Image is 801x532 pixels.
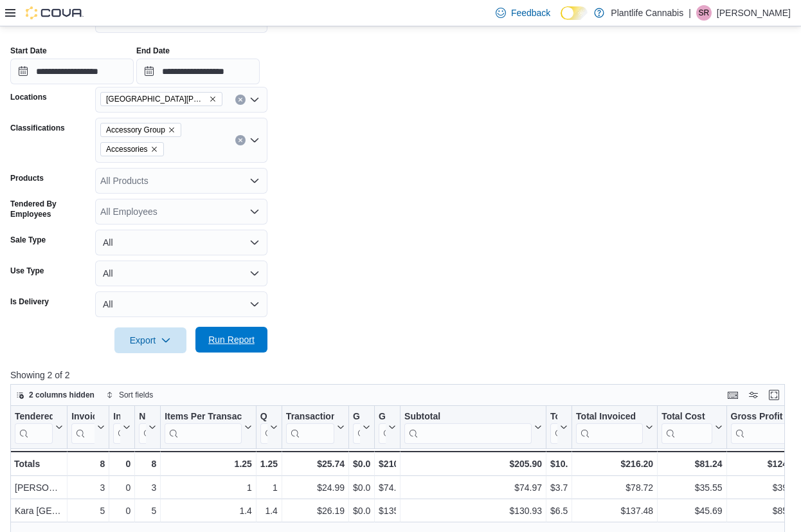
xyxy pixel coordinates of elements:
div: $0.00 [353,481,370,496]
div: $6.55 [550,504,568,519]
span: Fort McMurray - Eagle Ridge [100,92,222,106]
div: 3 [71,481,105,496]
div: Total Cost [661,411,712,423]
div: 8 [71,456,105,472]
div: Total Invoiced [576,411,643,444]
button: Clear input [235,95,246,105]
div: 5 [71,504,105,519]
div: Transaction Average [286,411,334,444]
p: Plantlife Cannabis [611,5,683,21]
div: 0 [113,481,130,496]
button: Open list of options [249,206,260,217]
div: Invoices Ref [113,411,120,423]
div: Subtotal [404,411,532,423]
button: Export [114,327,186,353]
div: 5 [139,504,156,519]
div: $74.97 [379,481,396,496]
input: Dark Mode [561,6,588,20]
span: Accessories [106,143,148,156]
button: Total Invoiced [576,411,653,444]
button: Transaction Average [286,411,345,444]
button: All [95,230,267,255]
div: Tendered Employee [15,411,53,423]
button: All [95,291,267,317]
div: Gross Sales [379,411,386,444]
label: Products [10,173,44,183]
button: 2 columns hidden [11,387,100,403]
div: Invoices Sold [71,411,94,423]
div: $35.55 [661,481,722,496]
div: 1 [165,481,252,496]
span: Run Report [208,333,255,346]
div: Gift Cards [353,411,360,423]
button: Invoices Sold [71,411,105,444]
button: Gift Cards [353,411,370,444]
div: $205.90 [404,456,542,472]
div: Tendered Employee [15,411,53,444]
span: Accessory Group [100,123,181,137]
div: $135.93 [379,504,396,519]
button: Clear input [235,135,246,145]
button: Gross Sales [379,411,396,444]
div: Total Cost [661,411,712,444]
input: Press the down key to open a popover containing a calendar. [136,59,260,84]
div: Net Sold [139,411,146,444]
div: 3 [139,481,156,496]
p: | [688,5,691,21]
div: $130.93 [404,504,542,519]
div: $26.19 [286,504,345,519]
img: Cova [26,6,84,19]
button: Remove Accessories from selection in this group [150,145,158,153]
div: Qty Per Transaction [260,411,267,423]
div: 1.25 [165,456,252,472]
div: $0.00 [353,504,370,519]
div: Kara [GEOGRAPHIC_DATA][PERSON_NAME] [15,504,63,519]
div: 0 [113,504,130,519]
div: $39.42 [731,481,800,496]
div: 0 [113,456,130,472]
div: $81.24 [661,456,722,472]
div: $124.66 [731,456,800,472]
button: Open list of options [249,95,260,105]
div: 1.4 [165,504,252,519]
div: 1.25 [260,456,278,472]
div: $74.97 [404,481,542,496]
div: Subtotal [404,411,532,444]
label: Use Type [10,266,44,276]
div: Total Invoiced [576,411,643,423]
div: Qty Per Transaction [260,411,267,444]
div: $24.99 [286,481,345,496]
label: Tendered By Employees [10,199,90,219]
label: Is Delivery [10,297,49,307]
button: Total Cost [661,411,722,444]
div: Gift Card Sales [353,411,360,444]
div: [PERSON_NAME] [15,481,63,496]
div: Gross Sales [379,411,386,423]
span: Accessory Group [106,124,165,136]
button: Net Sold [139,411,156,444]
div: $210.90 [379,456,396,472]
div: $3.75 [550,481,568,496]
div: Transaction Average [286,411,334,423]
div: $10.30 [550,456,568,472]
p: [PERSON_NAME] [717,5,791,21]
div: $45.69 [661,504,722,519]
button: All [95,261,267,286]
div: 8 [139,456,156,472]
button: Remove Fort McMurray - Eagle Ridge from selection in this group [209,95,217,103]
label: Sale Type [10,235,46,245]
button: Qty Per Transaction [260,411,278,444]
button: Enter fullscreen [766,387,782,403]
span: Feedback [511,6,550,19]
div: Totals [14,456,63,472]
button: Items Per Transaction [165,411,252,444]
input: Press the down key to open a popover containing a calendar. [10,59,134,84]
div: Total Tax [550,411,557,444]
button: Subtotal [404,411,542,444]
label: End Date [136,46,170,56]
div: 1.4 [260,504,278,519]
button: Open list of options [249,135,260,145]
span: [GEOGRAPHIC_DATA][PERSON_NAME] - [GEOGRAPHIC_DATA] [106,93,206,105]
button: Tendered Employee [15,411,63,444]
